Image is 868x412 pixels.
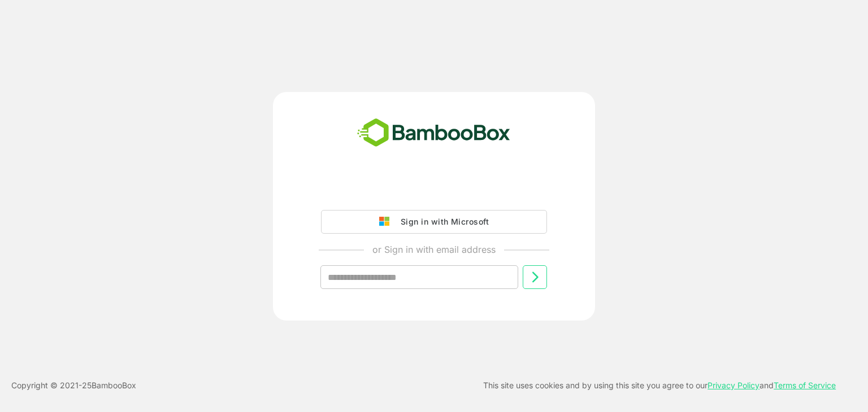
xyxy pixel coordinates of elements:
[11,379,136,392] p: Copyright © 2021- 25 BambooBox
[351,115,517,152] img: bamboobox
[372,243,496,256] p: or Sign in with email address
[708,380,759,390] a: Privacy Policy
[774,380,836,390] a: Terms of Service
[321,210,547,234] button: Sign in with Microsoft
[395,214,489,229] div: Sign in with Microsoft
[483,379,836,392] p: This site uses cookies and by using this site you agree to our and
[379,217,395,227] img: google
